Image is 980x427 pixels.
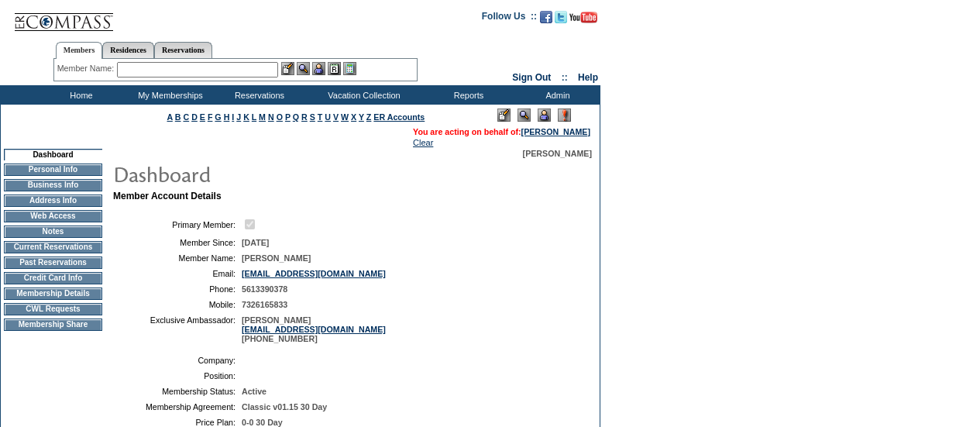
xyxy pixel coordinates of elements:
td: Membership Agreement: [119,402,236,412]
td: Membership Share [4,319,102,331]
a: O [277,112,283,122]
img: Impersonate [312,62,325,75]
td: CWL Requests [4,303,102,315]
span: [PERSON_NAME] [PHONE_NUMBER] [242,315,386,343]
td: Reservations [213,85,302,105]
a: ER Accounts [373,112,425,122]
b: Member Account Details [113,191,222,201]
a: Y [359,112,364,122]
a: C [183,112,189,122]
a: Residences [102,42,154,58]
td: Address Info [4,195,102,207]
a: Become our fan on Facebook [540,15,552,25]
td: My Memberships [124,85,213,105]
a: L [252,112,256,122]
a: H [224,112,230,122]
span: You are acting on behalf of: [413,127,590,136]
img: b_edit.gif [281,62,294,75]
td: Company: [119,356,236,365]
img: View [297,62,310,75]
a: V [333,112,339,122]
td: Current Reservations [4,241,102,253]
a: Sign Out [512,72,551,83]
td: Notes [4,226,102,238]
img: Log Concern/Member Elevation [558,108,571,122]
td: Vacation Collection [302,85,422,105]
a: Members [56,42,103,59]
img: Subscribe to our YouTube Channel [569,12,597,23]
td: Member Name: [119,253,236,263]
a: A [167,112,173,122]
a: Follow us on Twitter [555,15,567,25]
a: D [191,112,198,122]
a: M [259,112,266,122]
td: Mobile: [119,300,236,309]
a: Help [578,72,598,83]
a: G [215,112,221,122]
a: B [175,112,181,122]
img: pgTtlDashboard.gif [112,158,422,189]
td: Business Info [4,179,102,191]
td: Price Plan: [119,418,236,427]
td: Exclusive Ambassador: [119,315,236,343]
td: Follow Us :: [482,9,537,28]
td: Position: [119,371,236,381]
span: 5613390378 [242,284,287,294]
span: 7326165833 [242,300,287,309]
img: Edit Mode [497,108,511,122]
span: 0-0 30 Day [242,418,283,427]
td: Web Access [4,210,102,222]
img: View Mode [518,108,531,122]
td: Membership Details [4,288,102,300]
a: [EMAIL_ADDRESS][DOMAIN_NAME] [242,269,386,278]
a: U [325,112,331,122]
a: [EMAIL_ADDRESS][DOMAIN_NAME] [242,325,386,334]
td: Phone: [119,284,236,294]
td: Primary Member: [119,217,236,232]
a: J [236,112,241,122]
span: [PERSON_NAME] [523,149,592,158]
img: b_calculator.gif [343,62,356,75]
td: Admin [511,85,600,105]
a: Q [293,112,299,122]
td: Email: [119,269,236,278]
a: W [341,112,349,122]
a: Reservations [154,42,212,58]
a: N [268,112,274,122]
a: I [232,112,234,122]
a: X [351,112,356,122]
td: Credit Card Info [4,272,102,284]
td: Past Reservations [4,257,102,269]
span: Active [242,387,266,396]
a: Clear [413,138,433,147]
td: Member Since: [119,238,236,247]
td: Dashboard [4,149,102,160]
a: [PERSON_NAME] [521,127,590,136]
span: [PERSON_NAME] [242,253,311,263]
a: E [200,112,205,122]
span: [DATE] [242,238,269,247]
div: Member Name: [57,62,117,75]
a: K [243,112,249,122]
a: Subscribe to our YouTube Channel [569,15,597,25]
a: F [208,112,213,122]
a: T [318,112,323,122]
a: S [310,112,315,122]
td: Membership Status: [119,387,236,396]
img: Reservations [328,62,341,75]
img: Impersonate [538,108,551,122]
img: Follow us on Twitter [555,11,567,23]
a: P [285,112,291,122]
td: Reports [422,85,511,105]
span: :: [562,72,568,83]
td: Personal Info [4,164,102,176]
img: Become our fan on Facebook [540,11,552,23]
a: R [301,112,308,122]
td: Home [35,85,124,105]
a: Z [366,112,372,122]
span: Classic v01.15 30 Day [242,402,327,412]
